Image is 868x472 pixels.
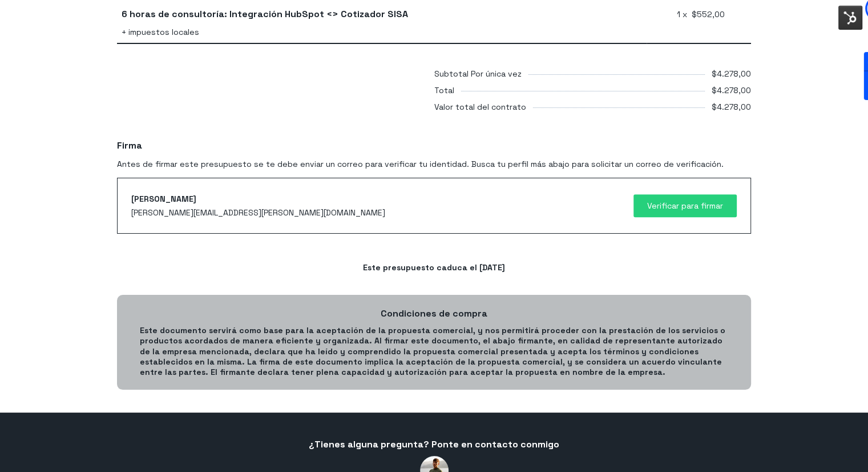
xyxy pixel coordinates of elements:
div: Subtotal Por única vez [434,67,522,81]
div: Antes de firmar este presupuesto se te debe enviar un correo para verificar tu identidad. Busca t... [117,139,751,234]
p: Este documento servirá como base para la aceptación de la propuesta comercial, y nos permitirá pr... [140,325,728,377]
button: Verificar para firmar [633,194,737,217]
span: $4.278,00 [712,69,751,79]
div: $4.278,00 [712,83,751,100]
span: 6 horas de consultoría: Integración HubSpot <> Cotizador SISA [122,7,408,21]
h3: ¿Tienes alguna pregunta? Ponte en contacto conmigo [117,438,751,450]
h3: Condiciones de compra [140,307,728,319]
span: [PERSON_NAME] [131,194,196,204]
img: Interruptor del menú de herramientas de HubSpot [838,6,862,30]
div: Valor total del contrato [434,100,526,117]
div: $4.278,00 [712,100,751,117]
h3: Firma [117,139,751,151]
span: 1 x $552,00 [677,7,725,21]
div: Total [434,83,454,100]
span: [PERSON_NAME][EMAIL_ADDRESS][PERSON_NAME][DOMAIN_NAME] [131,207,385,218]
div: Este presupuesto caduca el [DATE] [117,261,751,274]
div: + impuestos locales [122,25,643,39]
